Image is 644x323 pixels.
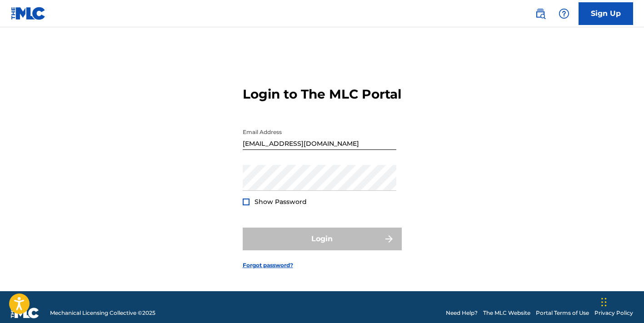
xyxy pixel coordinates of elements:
a: Privacy Policy [594,309,633,317]
iframe: Chat Widget [599,279,644,323]
h3: Login to The MLC Portal [243,86,401,102]
span: Show Password [255,198,307,206]
a: Need Help? [446,309,478,317]
img: help [559,8,569,19]
div: Help [555,5,573,23]
a: Public Search [531,5,549,23]
img: MLC Logo [11,7,46,20]
a: Portal Terms of Use [536,309,589,317]
img: search [535,8,546,19]
span: Mechanical Licensing Collective © 2025 [50,309,155,317]
img: logo [11,308,39,318]
a: Sign Up [579,2,633,25]
a: Forgot password? [243,261,293,269]
div: Drag [601,288,607,316]
a: The MLC Website [483,309,530,317]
